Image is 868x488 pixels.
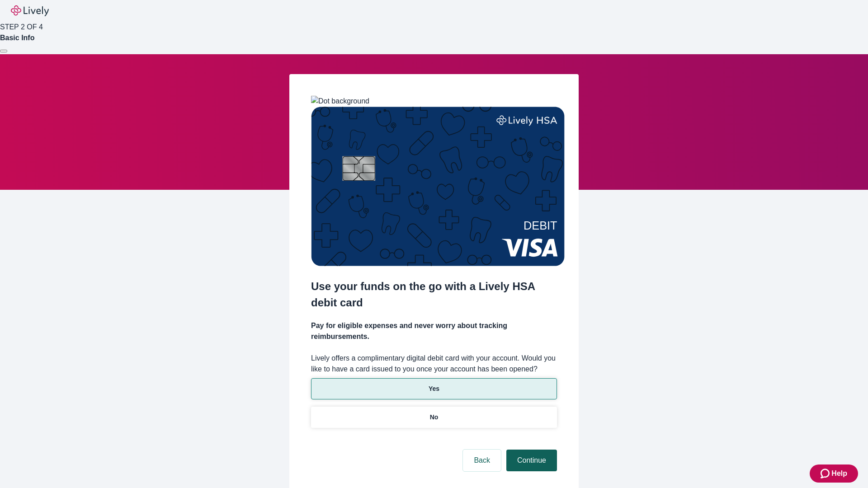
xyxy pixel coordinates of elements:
[831,468,847,479] span: Help
[311,378,557,399] button: Yes
[311,278,557,311] h2: Use your funds on the go with a Lively HSA debit card
[311,353,557,375] label: Lively offers a complimentary digital debit card with your account. Would you like to have a card...
[311,107,565,266] img: Debit card
[810,465,858,483] button: Zendesk support iconHelp
[429,384,439,394] p: Yes
[311,407,557,428] button: No
[311,96,369,107] img: Dot background
[430,413,439,422] p: No
[463,450,501,471] button: Back
[311,320,557,342] h4: Pay for eligible expenses and never worry about tracking reimbursements.
[11,5,49,16] img: Lively
[821,468,831,479] svg: Zendesk support icon
[506,450,557,471] button: Continue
